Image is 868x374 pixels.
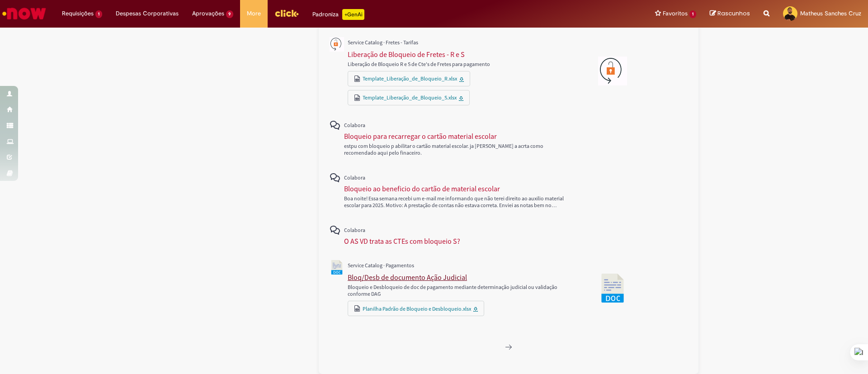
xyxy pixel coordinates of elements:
span: Requisições [62,9,94,18]
img: click_logo_yellow_360x200.png [274,6,299,20]
span: 1 [689,10,696,18]
a: Rascunhos [710,9,750,18]
span: Matheus Sanches Cruz [800,9,861,17]
span: More [247,9,261,18]
span: 9 [226,10,234,18]
p: +GenAi [342,9,364,20]
span: Favoritos [663,9,688,18]
div: Padroniza [312,9,364,20]
span: Rascunhos [717,9,750,18]
span: 1 [95,10,102,18]
img: ServiceNow [1,5,47,23]
span: Aprovações [192,9,224,18]
span: Despesas Corporativas [116,9,179,18]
